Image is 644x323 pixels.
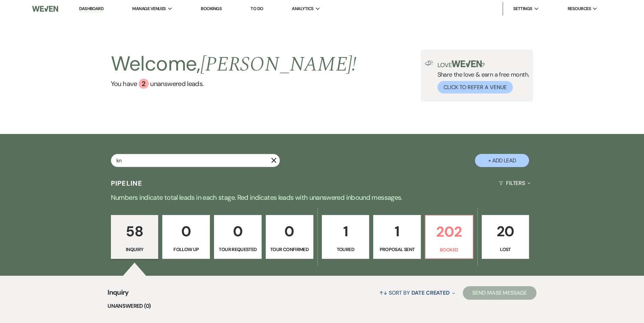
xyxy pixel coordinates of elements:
a: To Do [251,6,263,11]
input: Search by name, event date, email address or phone number [111,154,280,167]
p: Booked [430,246,469,253]
button: + Add Lead [475,154,529,167]
p: Inquiry [115,246,154,253]
button: Send Mass Message [463,286,536,300]
button: Click to Refer a Venue [437,81,513,93]
span: Inquiry [108,287,129,302]
p: Follow Up [167,246,206,253]
p: 1 [378,220,416,243]
p: 0 [218,220,257,243]
a: You have 2 unanswered leads. [111,79,357,89]
a: 202Booked [425,215,473,259]
p: 0 [167,220,206,243]
h3: Pipeline [111,179,143,188]
p: Numbers indicate total leads in each stage. Red indicates leads with unanswered inbound messages. [79,192,566,203]
a: 58Inquiry [111,215,159,259]
img: weven-logo-green.svg [452,60,482,67]
p: Lost [486,246,525,253]
p: Tour Confirmed [270,246,309,253]
span: Settings [513,5,532,12]
img: loud-speaker-illustration.svg [425,60,433,66]
a: Dashboard [79,6,103,12]
div: Share the love & earn a free month. [433,60,529,93]
a: 0Follow Up [162,215,210,259]
button: Filters [496,174,533,192]
a: 1Proposal Sent [373,215,421,259]
p: Proposal Sent [378,246,416,253]
p: Toured [326,246,365,253]
h2: Welcome, [111,50,357,79]
a: Bookings [201,6,222,11]
p: 1 [326,220,365,243]
span: Resources [568,5,591,12]
p: 0 [270,220,309,243]
span: ↑↓ [379,289,387,296]
span: Date Created [411,289,450,296]
p: Tour Requested [218,246,257,253]
a: 0Tour Requested [214,215,262,259]
a: 20Lost [482,215,529,259]
a: 0Tour Confirmed [266,215,313,259]
p: 20 [486,220,525,243]
img: Weven Logo [32,2,58,16]
a: 1Toured [322,215,369,259]
p: 58 [115,220,154,243]
p: 202 [430,220,469,243]
div: 2 [139,79,149,89]
span: Analytics [292,5,313,12]
p: Love ? [437,60,529,68]
span: Manage Venues [132,5,166,12]
li: Unanswered (0) [108,302,536,311]
button: Sort By Date Created [377,284,458,302]
span: [PERSON_NAME] ! [200,49,357,80]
